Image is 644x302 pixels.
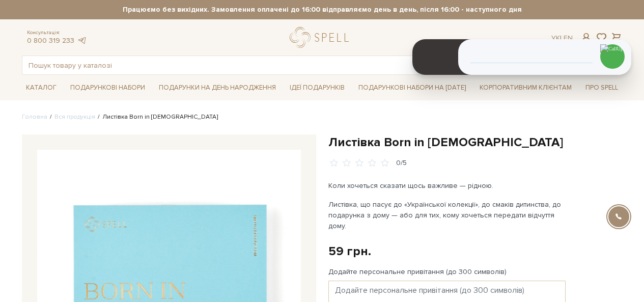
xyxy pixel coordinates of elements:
[328,134,623,150] h1: Листівка Born in [DEMOGRAPHIC_DATA]
[95,113,218,122] li: Листівка Born in [DEMOGRAPHIC_DATA]
[328,199,567,231] p: Листівка, що пасує до «Української колекції», до смаків дитинства, до подарунка з дому — або для ...
[155,80,280,96] a: Подарунки на День народження
[475,79,576,96] a: Корпоративним клієнтам
[581,80,622,96] a: Про Spell
[564,34,573,42] a: En
[22,80,61,96] a: Каталог
[560,34,562,42] span: |
[77,36,87,45] a: telegram
[22,5,623,14] strong: Працюємо без вихідних. Замовлення оплачені до 16:00 відправляємо день в день, після 16:00 - насту...
[290,27,353,48] a: logo
[551,34,573,43] div: Ук
[22,56,599,74] input: Пошук товару у каталозі
[354,79,470,96] a: Подарункові набори на [DATE]
[328,267,507,277] label: Додайте персональне привітання (до 300 символів)
[22,113,47,121] a: Головна
[27,30,87,36] span: Консультація:
[27,36,74,45] a: 0 800 319 233
[328,243,371,259] div: 59 грн.
[286,80,349,96] a: Ідеї подарунків
[328,180,567,191] p: Коли хочеться сказати щось важливе — рідною.
[66,80,149,96] a: Подарункові набори
[54,113,95,121] a: Вся продукція
[396,158,407,168] div: 0/5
